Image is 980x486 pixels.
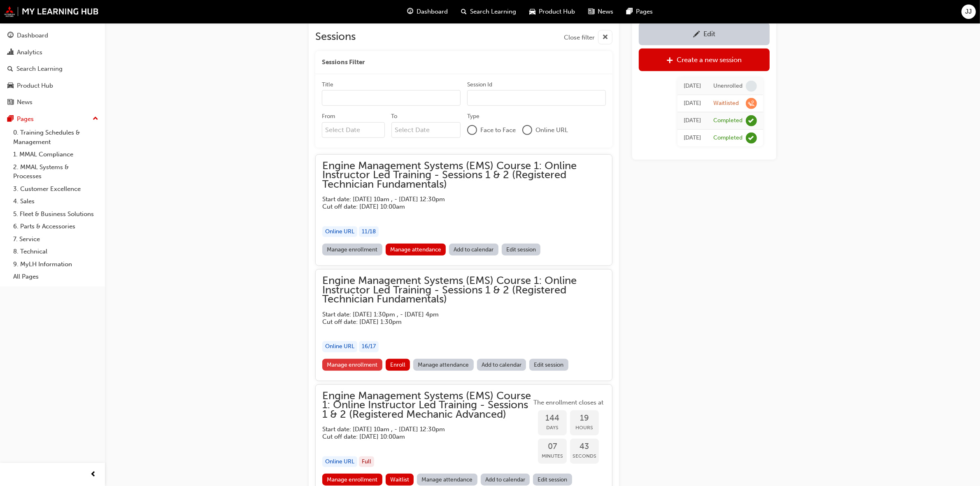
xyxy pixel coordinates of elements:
[538,423,567,433] span: Days
[17,81,53,91] div: Product Hub
[961,5,976,19] button: JJ
[538,442,567,451] span: 07
[570,442,599,451] span: 43
[10,195,102,208] a: 4. Sales
[322,203,592,210] h5: Cut off date: [DATE] 10:00am
[530,7,536,17] span: car-icon
[417,474,477,486] a: Manage attendance
[966,7,972,16] span: JJ
[17,31,48,40] div: Dashboard
[322,161,605,259] button: Engine Management Systems (EMS) Course 1: Online Instructor Led Training - Sessions 1 & 2 (Regist...
[481,474,530,486] a: Add to calendar
[533,474,572,486] a: Edit session
[359,341,379,352] div: 16 / 17
[390,361,405,368] span: Enroll
[322,311,592,318] h5: Start date: [DATE] 1:30pm , - [DATE] 4pm
[10,126,102,148] a: 0. Training Schedules & Management
[684,81,701,91] div: Mon Nov 25 2024 11:52:02 GMT+1100 (Australian Eastern Daylight Time)
[7,82,14,90] span: car-icon
[7,116,14,123] span: pages-icon
[390,476,409,483] span: Waitlist
[322,161,605,189] span: Engine Management Systems (EMS) Course 1: Online Instructor Led Training - Sessions 1 & 2 (Regist...
[693,30,700,39] span: pencil-icon
[636,7,653,16] span: Pages
[589,7,595,17] span: news-icon
[17,48,42,57] div: Analytics
[322,433,518,440] h5: Cut off date: [DATE] 10:00am
[322,341,357,352] div: Online URL
[10,161,102,183] a: 2. MMAL Systems & Processes
[713,116,743,124] div: Completed
[467,90,606,106] input: Session Id
[598,7,614,16] span: News
[16,64,63,74] div: Search Learning
[17,98,33,107] div: News
[3,61,102,77] a: Search Learning
[91,470,97,480] span: prev-icon
[7,65,13,73] span: search-icon
[677,56,742,64] div: Create a new session
[322,90,461,106] input: Title
[529,359,568,371] a: Edit session
[322,276,605,374] button: Engine Management Systems (EMS) Course 1: Online Instructor Led Training - Sessions 1 & 2 (Regist...
[322,244,382,256] a: Manage enrollment
[746,80,757,91] span: learningRecordVerb_NONE-icon
[3,112,102,127] button: Pages
[467,112,480,121] div: Type
[359,456,374,467] div: Full
[386,359,410,371] button: Enroll
[10,233,102,246] a: 7. Service
[10,208,102,221] a: 5. Fleet & Business Solutions
[417,7,448,16] span: Dashboard
[359,226,379,237] div: 11 / 18
[322,359,382,371] a: Manage enrollment
[322,474,382,486] a: Manage enrollment
[531,398,605,407] span: The enrollment closes at
[322,456,357,467] div: Online URL
[455,3,523,20] a: search-iconSearch Learning
[639,48,770,71] a: Create a new session
[17,114,34,124] div: Pages
[391,122,461,138] input: To
[322,226,357,237] div: Online URL
[322,112,335,121] div: From
[322,81,333,89] div: Title
[386,474,414,486] button: Waitlist
[684,98,701,108] div: Mon Nov 25 2024 11:50:35 GMT+1100 (Australian Eastern Daylight Time)
[10,245,102,258] a: 8. Technical
[564,33,595,42] span: Close filter
[3,78,102,93] a: Product Hub
[639,22,770,45] a: Edit
[667,56,674,65] span: plus-icon
[746,98,757,109] span: learningRecordVerb_WAITLIST-icon
[535,126,568,135] span: Online URL
[3,45,102,60] a: Analytics
[10,270,102,283] a: All Pages
[684,133,701,142] div: Thu Nov 30 2023 09:59:36 GMT+1100 (Australian Eastern Daylight Time)
[322,195,592,203] h5: Start date: [DATE] 10am , - [DATE] 12:30pm
[564,30,612,44] button: Close filter
[746,115,757,126] span: learningRecordVerb_COMPLETE-icon
[10,258,102,271] a: 9. MyLH Information
[315,30,356,44] h2: Sessions
[4,6,99,17] img: mmal
[449,244,498,256] a: Add to calendar
[570,423,599,433] span: Hours
[539,7,575,16] span: Product Hub
[322,318,592,326] h5: Cut off date: [DATE] 1:30pm
[322,122,385,138] input: From
[3,28,102,43] a: Dashboard
[322,426,518,433] h5: Start date: [DATE] 10am , - [DATE] 12:30pm
[10,183,102,195] a: 3. Customer Excellence
[7,32,14,40] span: guage-icon
[523,3,582,20] a: car-iconProduct Hub
[7,99,14,106] span: news-icon
[713,134,743,142] div: Completed
[480,126,516,135] span: Face to Face
[703,30,715,38] div: Edit
[386,244,446,256] a: Manage attendance
[3,95,102,110] a: News
[602,33,608,43] span: cross-icon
